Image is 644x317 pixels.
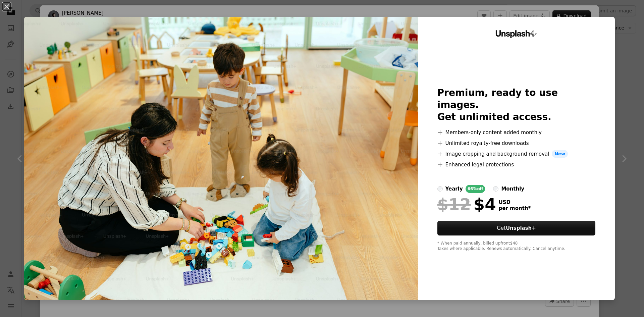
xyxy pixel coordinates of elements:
[437,221,596,235] button: GetUnsplash+
[501,185,524,193] div: monthly
[506,225,536,231] strong: Unsplash+
[445,185,463,193] div: yearly
[552,150,568,158] span: New
[437,150,596,158] li: Image cropping and background removal
[437,87,596,123] h2: Premium, ready to use images. Get unlimited access.
[499,199,531,205] span: USD
[437,196,471,213] span: $12
[437,241,596,252] div: * When paid annually, billed upfront $48 Taxes where applicable. Renews automatically. Cancel any...
[437,186,443,192] input: yearly66%off
[499,205,531,211] span: per month *
[437,128,596,137] li: Members-only content added monthly
[466,185,485,193] div: 66% off
[493,186,498,192] input: monthly
[437,161,596,169] li: Enhanced legal protections
[437,196,496,213] div: $4
[437,139,596,147] li: Unlimited royalty-free downloads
